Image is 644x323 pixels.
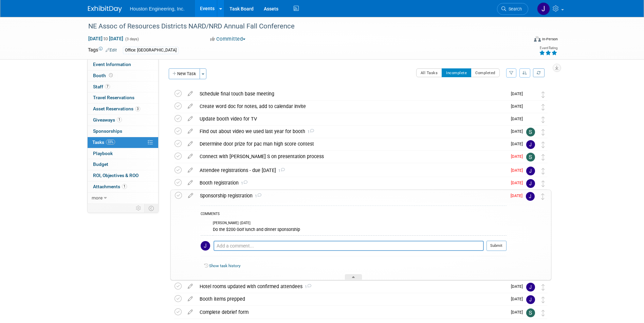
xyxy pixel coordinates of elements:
span: [DATE] [511,168,526,173]
img: Jessica Lambrecht [526,140,535,149]
span: [DATE] [511,104,526,109]
button: Committed [208,36,248,43]
a: Playbook [88,148,158,159]
a: Sponsorships [88,126,158,137]
span: [DATE] [511,310,526,315]
td: Tags [88,46,117,54]
img: Heidi Joarnt [526,115,535,124]
a: Asset Reservations3 [88,104,158,114]
img: Jessica Lambrecht [537,2,550,15]
span: 1 [122,184,127,189]
i: Move task [541,193,545,200]
i: Move task [541,104,545,110]
div: Hotel rooms updated with confirmed attendees [196,281,507,292]
div: Booth items prepped [196,293,507,305]
td: Personalize Event Tab Strip [133,204,145,213]
i: Move task [541,91,545,98]
img: ExhibitDay [88,6,122,13]
a: Budget [88,159,158,170]
div: Create word doc for notes, add to calendar invite [196,101,507,112]
a: Booth [88,70,158,81]
span: [DATE] [511,129,526,134]
a: edit [185,193,197,199]
div: Sponsorship registration [197,190,507,201]
div: In-Person [542,37,558,42]
a: Travel Reservations [88,92,158,103]
span: [DATE] [511,116,526,121]
span: [DATE] [511,180,526,185]
a: Giveaways1 [88,115,158,126]
i: Move task [541,297,545,303]
div: Find out about video we used last year for booth [196,126,507,137]
img: Jessica Lambrecht [526,167,535,175]
span: Travel Reservations [93,95,134,100]
img: Sara Mechtenberg [526,128,535,136]
img: Jessica Lambrecht [526,179,535,188]
span: 3 [135,106,140,111]
a: Show task history [209,263,240,268]
div: Event Rating [539,46,557,50]
a: edit [184,141,196,147]
div: COMMENTS [201,211,507,218]
a: Event Information [88,59,158,70]
span: Event Information [93,62,131,67]
span: [PERSON_NAME] - [DATE] [213,221,251,225]
img: Heidi Joarnt [201,221,209,230]
span: [DATE] [511,193,526,198]
a: edit [184,180,196,186]
span: Houston Engineering, Inc. [130,6,185,12]
span: Booth [93,73,114,78]
img: Heidi Joarnt [526,90,535,99]
i: Move task [541,284,545,290]
span: [DATE] [DATE] [88,36,124,42]
a: Tasks33% [88,137,158,148]
a: edit [184,116,196,122]
span: Booth not reserved yet [108,73,114,78]
div: Office: [GEOGRAPHIC_DATA] [123,47,179,54]
span: 1 [239,181,247,186]
a: Search [497,3,528,15]
img: Jessica Lambrecht [526,295,535,304]
span: ROI, Objectives & ROO [93,173,139,178]
button: Submit [486,241,507,251]
a: edit [184,283,196,289]
span: Sponsorships [93,128,122,134]
i: Move task [541,310,545,316]
i: Move task [541,168,545,174]
img: Sara Mechtenberg [526,153,535,161]
button: New Task [169,68,200,79]
span: Staff [93,84,110,89]
span: Tasks [92,139,115,145]
span: [DATE] [511,154,526,159]
span: (3 days) [125,37,139,41]
span: [DATE] [511,297,526,301]
i: Move task [541,142,545,148]
div: Complete debrief form [196,306,507,318]
a: Refresh [533,68,545,77]
i: Move task [541,154,545,160]
span: Attachments [93,184,127,189]
img: Jessica Lambrecht [201,241,210,251]
a: more [88,193,158,203]
div: Do the $200 Golf lunch and dinner sponsorship [213,226,507,232]
a: ROI, Objectives & ROO [88,170,158,181]
span: Giveaways [93,117,122,123]
a: Attachments1 [88,181,158,192]
img: Jessica Lambrecht [526,192,535,201]
div: Event Format [488,35,558,45]
img: Jessica Lambrecht [526,283,535,292]
span: 1 [302,285,311,289]
span: 33% [106,139,115,145]
i: Move task [541,180,545,187]
span: Asset Reservations [93,106,140,111]
span: 1 [305,130,314,134]
a: edit [184,91,196,97]
a: edit [184,128,196,134]
span: more [92,195,103,200]
span: 1 [117,117,122,122]
button: Completed [471,68,500,77]
span: [DATE] [511,91,526,96]
td: Toggle Event Tabs [144,204,158,213]
button: Incomplete [442,68,471,77]
a: edit [184,296,196,302]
